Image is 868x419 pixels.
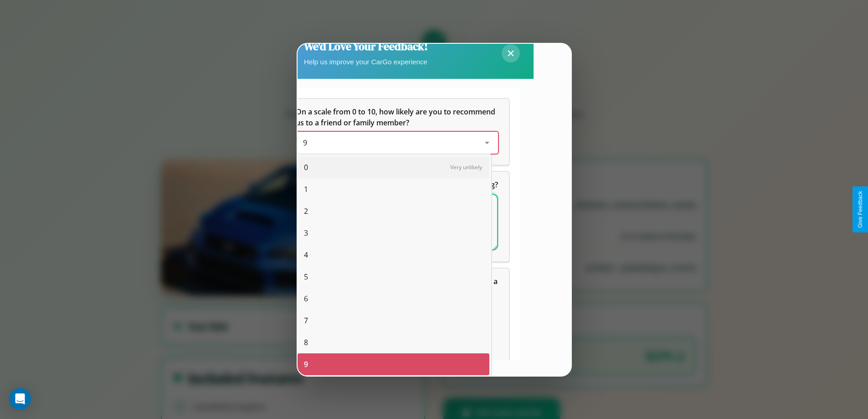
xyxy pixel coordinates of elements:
div: Give Feedback [857,191,863,228]
span: 2 [304,206,308,217]
div: On a scale from 0 to 10, how likely are you to recommend us to a friend or family member? [296,132,498,154]
span: 3 [304,228,308,238]
div: 5 [298,266,489,288]
span: 0 [304,162,308,173]
span: 4 [304,249,308,260]
h5: On a scale from 0 to 10, how likely are you to recommend us to a friend or family member? [296,106,498,128]
span: 9 [303,138,307,148]
div: 9 [298,353,489,375]
span: 7 [304,315,308,326]
div: 8 [298,331,489,353]
span: 1 [304,184,308,195]
div: 3 [298,222,489,244]
div: On a scale from 0 to 10, how likely are you to recommend us to a friend or family member? [285,99,509,165]
span: Which of the following features do you value the most in a vehicle? [296,276,499,297]
div: 0 [298,156,489,178]
span: 6 [304,293,308,304]
p: Help us improve your CarGo experience [304,56,428,68]
div: 1 [298,178,489,200]
div: 7 [298,310,489,331]
h2: We'd Love Your Feedback! [304,39,428,54]
div: 10 [298,375,489,397]
span: What can we do to make your experience more satisfying? [296,180,498,190]
div: 4 [298,244,489,266]
div: Open Intercom Messenger [9,388,31,410]
span: 8 [304,337,308,348]
div: 6 [298,288,489,310]
span: On a scale from 0 to 10, how likely are you to recommend us to a friend or family member? [296,107,497,128]
span: 5 [304,271,308,282]
div: 2 [298,200,489,222]
span: 9 [304,359,308,370]
span: Very unlikely [450,163,482,171]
